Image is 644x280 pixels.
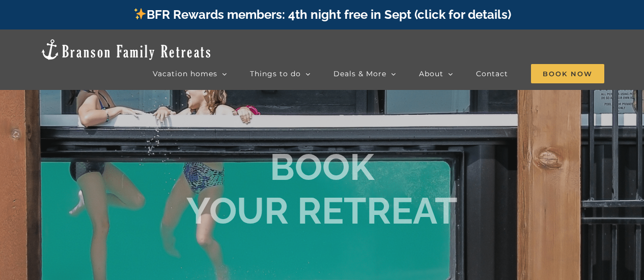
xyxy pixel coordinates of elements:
a: Contact [476,64,508,84]
a: Things to do [250,64,311,84]
a: BFR Rewards members: 4th night free in Sept (click for details) [133,7,511,22]
a: Book Now [531,64,604,84]
span: Book Now [531,64,604,83]
img: ✨ [134,8,146,20]
span: About [419,70,443,77]
nav: Main Menu [153,64,604,84]
a: About [419,64,453,84]
span: Things to do [250,70,301,77]
a: Vacation homes [153,64,227,84]
b: BOOK YOUR RETREAT [186,145,458,232]
img: Branson Family Retreats Logo [40,38,212,61]
a: Deals & More [333,64,396,84]
span: Contact [476,70,508,77]
span: Deals & More [333,70,386,77]
span: Vacation homes [153,70,217,77]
